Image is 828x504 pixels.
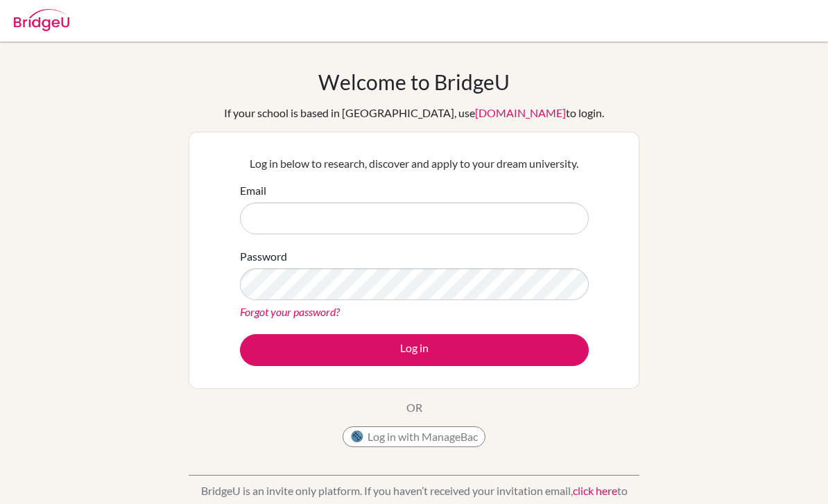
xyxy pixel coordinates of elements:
[475,106,566,119] a: [DOMAIN_NAME]
[224,105,604,121] div: If your school is based in [GEOGRAPHIC_DATA], use to login.
[240,155,589,172] p: Log in below to research, discover and apply to your dream university.
[318,69,510,94] h1: Welcome to BridgeU
[240,305,340,318] a: Forgot your password?
[343,426,485,447] button: Log in with ManageBac
[240,248,287,265] label: Password
[406,399,422,416] p: OR
[573,484,617,497] a: click here
[14,9,69,31] img: Bridge-U
[240,334,589,366] button: Log in
[240,182,266,199] label: Email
